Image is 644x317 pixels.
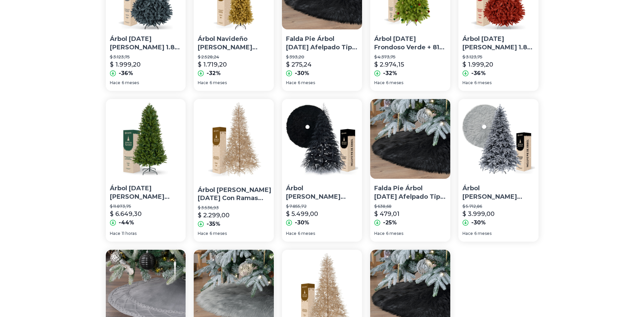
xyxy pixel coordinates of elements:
p: $ 393,20 [286,54,358,60]
span: Hace [198,80,208,86]
p: $ 2.299,00 [198,211,230,220]
a: Árbol De Navidad Esquimal 2.2m + Pie De Árbol Afelpado NegroÁrbol [PERSON_NAME][DATE] Esquimal 2.... [282,99,362,242]
img: Árbol De Navidad Esquimal 2.2m + Pie De Árbol Afelpado Negro [282,99,362,179]
span: Hace [374,231,385,236]
p: $ 479,01 [374,209,400,219]
span: 6 meses [474,231,492,236]
p: -32% [207,69,221,77]
p: $ 5.712,86 [462,204,534,209]
span: 6 meses [298,231,315,236]
img: Árbol Navidad Pino Navideño 2.5m 1750 Ramas - Esquimal [106,99,186,179]
span: Hace [110,231,120,236]
p: -44% [119,219,134,227]
span: 6 meses [122,80,139,86]
span: Hace [286,80,296,86]
span: Hace [286,231,296,236]
p: $ 1.999,20 [110,60,141,69]
img: Falda Pie Árbol Navidad Afelpado Tipo Piel Esquimal, Negro, 91 Cm [370,99,450,179]
p: Árbol [DATE] Frondoso Verde + 81 Esferas Pino Navideño 2.1m 1560 Ramas Esquimal Con Punta Flexible [374,35,446,52]
p: $ 11.873,75 [110,204,182,209]
span: Hace [198,231,208,236]
p: $ 1.719,20 [198,60,227,69]
p: Árbol [PERSON_NAME][DATE] Esquimal 2.2m + Pie De Árbol Afelpado Negro [286,184,358,201]
p: $ 3.999,00 [462,209,495,219]
span: 6 meses [386,231,403,236]
span: 6 meses [386,80,403,86]
span: 6 meses [210,231,227,236]
p: $ 2.974,15 [374,60,404,69]
p: -30% [471,219,486,227]
p: Falda Pie Árbol [DATE] Afelpado Tipo Piel Esquimal, Negro, 91 Cm [374,184,446,201]
p: $ 2.528,24 [198,54,270,60]
p: Árbol [DATE][PERSON_NAME] 2.5m 1750 Ramas - [GEOGRAPHIC_DATA] [110,184,182,201]
img: Árbol De Navidad Con Ramas De Bayas Metálicas Esquimal, (dorado, 1.5m) [194,99,275,180]
p: $ 3.536,93 [198,205,271,211]
p: $ 1.999,20 [462,60,493,69]
p: $ 3.123,75 [462,54,534,60]
span: 6 meses [474,80,492,86]
p: $ 4.373,75 [374,54,446,60]
p: -30% [295,69,309,77]
p: -35% [207,220,220,228]
span: 11 horas [122,231,137,236]
a: Árbol Navidad Pino Navideño 2.5m 1750 Ramas - EsquimalÁrbol [DATE][PERSON_NAME] 2.5m 1750 Ramas -... [106,99,186,242]
p: $ 638,68 [374,204,446,209]
p: $ 5.499,00 [286,209,318,219]
span: Hace [462,231,473,236]
p: -36% [471,69,486,77]
p: $ 3.123,75 [110,54,182,60]
span: Hace [374,80,385,86]
a: Falda Pie Árbol Navidad Afelpado Tipo Piel Esquimal, Negro, 91 CmFalda Pie Árbol [DATE] Afelpado ... [370,99,450,242]
p: Árbol [DATE][PERSON_NAME] 1.8m 1000 Ramas - Esquimal Color Gris [110,35,182,52]
p: -36% [119,69,133,77]
span: Hace [110,80,120,86]
p: Árbol [PERSON_NAME][DATE] Negro Nevado 1.8m Esquimal + Pie De Árbol Afelpado Gris [462,184,534,201]
span: 6 meses [298,80,315,86]
p: -30% [295,219,309,227]
span: Hace [462,80,473,86]
p: -25% [383,219,397,227]
img: Árbol De Navidad Negro Nevado 1.8m Esquimal + Pie De Árbol Afelpado Gris [458,99,539,179]
span: 6 meses [210,80,227,86]
p: $ 6.649,30 [110,209,142,219]
p: Árbol [PERSON_NAME][DATE] Con Ramas [PERSON_NAME] Metálicas Esquimal, ([GEOGRAPHIC_DATA], 1.5m) [198,186,271,203]
p: $ 7.855,72 [286,204,358,209]
p: Árbol [DATE][PERSON_NAME] 1.8m 1000 Ramas - Esquimal Color Rojo [462,35,534,52]
a: Árbol De Navidad Negro Nevado 1.8m Esquimal + Pie De Árbol Afelpado GrisÁrbol [PERSON_NAME][DATE]... [458,99,539,242]
a: Árbol De Navidad Con Ramas De Bayas Metálicas Esquimal, (dorado, 1.5m)Árbol [PERSON_NAME][DATE] C... [194,99,274,242]
p: $ 275,24 [286,60,312,69]
p: Árbol Navideño [PERSON_NAME][DATE] Tipo Lápiz 1.8m - [GEOGRAPHIC_DATA] [198,35,270,52]
p: -32% [383,69,397,77]
p: Falda Pie Árbol [DATE] Afelpado Tipo Piel Esquimal, Negro, 61 Cm [286,35,358,52]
